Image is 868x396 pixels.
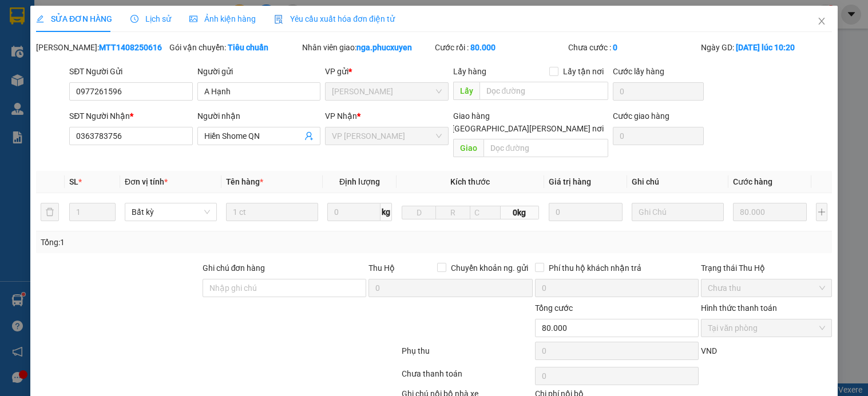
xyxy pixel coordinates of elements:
span: Đơn vị tính [125,177,168,186]
label: Ghi chú đơn hàng [203,263,265,273]
span: Chưa thu [708,279,825,297]
span: 0kg [501,206,538,219]
input: Ghi chú đơn hàng [203,279,367,297]
span: Lấy hàng [453,67,486,76]
label: Cước lấy hàng [613,67,664,76]
span: Tên hàng [226,177,263,186]
span: edit [36,15,44,23]
div: VP gửi [325,65,448,78]
span: Phí thu hộ khách nhận trả [544,262,646,274]
div: Phụ thu [401,345,533,365]
th: Ghi chú [627,171,728,193]
b: 0 [613,43,617,52]
span: [GEOGRAPHIC_DATA][PERSON_NAME] nơi [447,122,608,135]
span: Lấy [453,82,479,100]
div: Chưa thanh toán [401,367,533,387]
input: R [435,206,470,219]
b: MTT1408250616 [99,43,162,52]
b: [DATE] lúc 10:20 [736,43,795,52]
span: close [817,17,826,26]
span: Lấy tận nơi [558,65,608,78]
input: Ghi Chú [632,203,724,221]
input: Dọc đường [479,82,608,100]
input: C [470,206,501,219]
span: Thu Hộ [368,263,395,273]
input: D [402,206,436,219]
span: VP Nhận [325,111,357,121]
div: Tổng: 1 [41,236,336,249]
span: user-add [304,131,314,141]
span: SL [69,177,78,186]
div: SĐT Người Nhận [69,110,192,122]
span: Định lượng [339,177,380,186]
span: VND [701,346,717,355]
input: Cước lấy hàng [613,82,704,101]
span: clock-circle [130,15,138,23]
span: Chuyển khoản ng. gửi [446,262,533,274]
label: Cước giao hàng [613,111,669,121]
span: Tại văn phòng [708,319,825,337]
div: SĐT Người Gửi [69,65,192,78]
div: Trạng thái Thu Hộ [701,262,831,274]
div: Người gửi [197,65,320,78]
div: Cước rồi : [435,41,565,54]
span: Cước hàng [733,177,772,186]
b: Tiêu chuẩn [228,43,268,52]
input: Dọc đường [483,139,608,157]
b: 80.000 [470,43,496,52]
span: Ảnh kiện hàng [189,14,256,23]
input: 0 [549,203,623,221]
span: SỬA ĐƠN HÀNG [36,14,112,23]
button: Close [806,6,838,38]
span: kg [381,203,392,221]
input: VD: Bàn, Ghế [226,203,318,221]
b: nga.phucxuyen [356,43,412,52]
span: Yêu cầu xuất hóa đơn điện tử [274,14,395,23]
img: icon [274,15,283,24]
button: delete [41,203,59,221]
div: Người nhận [197,110,320,122]
span: VP Dương Đình Nghệ [332,83,441,100]
input: Cước giao hàng [613,127,704,145]
div: [PERSON_NAME]: [36,41,167,54]
span: Bất kỳ [132,203,210,221]
span: Kích thước [450,177,490,186]
div: Ngày GD: [701,41,831,54]
span: Lịch sử [130,14,171,23]
input: 0 [733,203,807,221]
div: Chưa cước : [568,41,699,54]
span: Giao hàng [453,111,490,121]
button: plus [816,203,827,221]
span: Tổng cước [535,303,573,313]
span: VP Hạ Long [332,127,441,145]
span: picture [189,15,197,23]
div: Gói vận chuyển: [169,41,300,54]
span: Giá trị hàng [549,177,591,186]
label: Hình thức thanh toán [701,303,777,313]
div: Nhân viên giao: [302,41,433,54]
span: Giao [453,139,483,157]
